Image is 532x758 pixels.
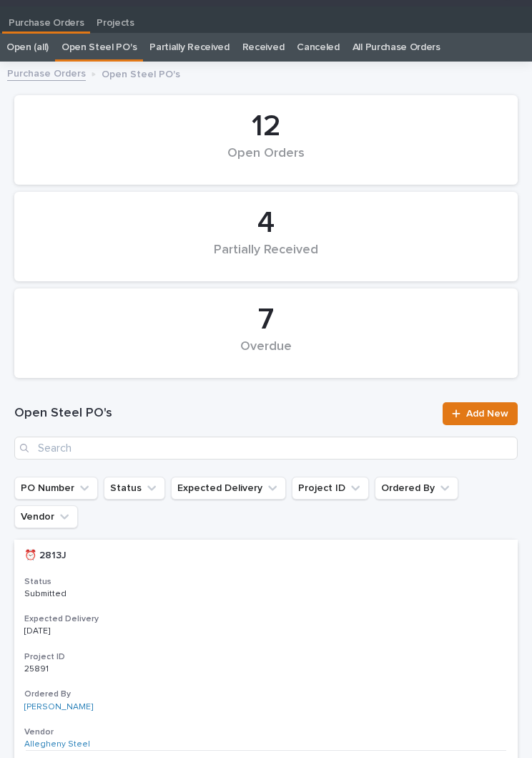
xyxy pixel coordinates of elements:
button: Vendor [14,505,78,528]
a: Projects [90,6,141,34]
a: Canceled [297,33,340,62]
a: Open (all) [6,33,49,62]
a: Allegheny Steel [24,739,90,749]
p: Open Steel PO's [102,65,180,81]
div: Overdue [39,339,493,369]
p: 25891 [24,661,51,674]
input: Search [14,437,518,460]
p: Submitted [24,589,144,599]
a: Partially Received [149,33,229,62]
h3: Status [24,576,508,588]
span: Add New [466,409,508,419]
a: Purchase Orders [2,6,90,31]
h3: Expected Delivery [24,613,508,625]
button: Ordered By [375,477,458,500]
div: Open Orders [39,146,493,176]
div: 12 [39,109,493,145]
p: Purchase Orders [9,6,84,29]
a: Received [242,33,285,62]
h3: Ordered By [24,689,508,700]
button: Expected Delivery [171,477,286,500]
button: Status [104,477,165,500]
a: Purchase Orders [7,64,86,81]
button: Project ID [292,477,369,500]
a: [PERSON_NAME] [24,702,93,712]
h3: Project ID [24,651,508,663]
p: ⏰ 2813J [24,547,69,562]
div: 7 [39,302,493,338]
a: All Purchase Orders [353,33,440,62]
p: [DATE] [24,626,144,636]
button: PO Number [14,477,98,500]
h1: Open Steel PO's [14,405,434,422]
h3: Vendor [24,727,508,738]
p: Projects [97,6,134,29]
div: 4 [39,205,493,241]
a: Open Steel PO's [61,33,137,62]
div: Partially Received [39,243,493,273]
a: Add New [443,402,518,425]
